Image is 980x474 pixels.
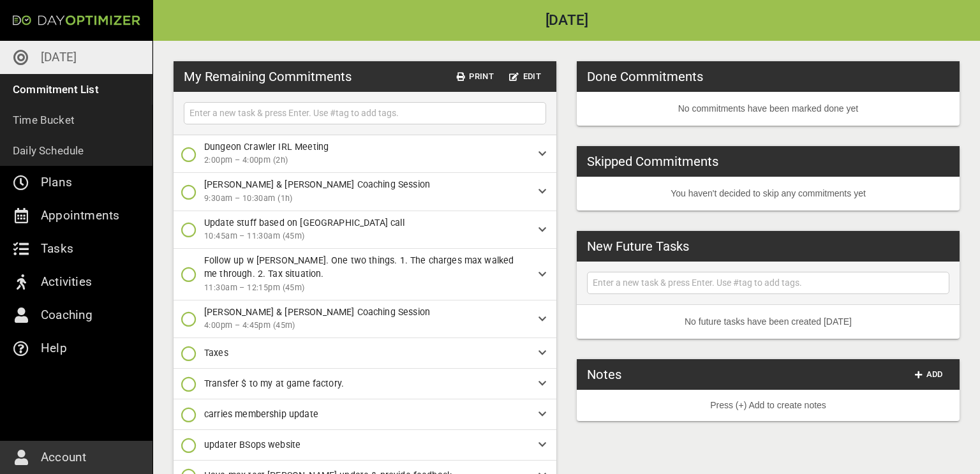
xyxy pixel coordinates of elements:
span: 10:45am – 11:30am (45m) [204,230,528,243]
span: Transfer $ to my at game factory. [204,378,344,389]
button: Edit [504,67,546,87]
div: carries membership update [174,399,556,430]
span: Follow up w [PERSON_NAME]. One two things. 1. The charges max walked me through. 2. Tax situation. [204,255,514,279]
div: Transfer $ to my at game factory. [174,369,556,399]
p: Activities [41,272,92,292]
h3: My Remaining Commitments [184,67,352,86]
input: Enter a new task & press Enter. Use #tag to add tags. [187,105,543,121]
li: No commitments have been marked done yet [577,92,960,126]
p: Plans [41,172,72,193]
p: Press (+) Add to create notes [587,399,949,412]
button: Add [909,365,949,385]
h3: Skipped Commitments [587,152,718,171]
h3: New Future Tasks [587,237,689,256]
span: Print [457,70,494,84]
span: 2:00pm – 4:00pm (2h) [204,154,528,167]
p: Daily Schedule [13,142,84,159]
h3: Done Commitments [587,67,703,86]
p: Tasks [41,239,73,259]
p: Account [41,447,86,468]
h3: Notes [587,365,621,384]
div: Update stuff based on [GEOGRAPHIC_DATA] call10:45am – 11:30am (45m) [174,211,556,249]
div: Taxes [174,338,556,369]
span: Add [914,367,944,382]
div: [PERSON_NAME] & [PERSON_NAME] Coaching Session4:00pm – 4:45pm (45m) [174,300,556,338]
input: Enter a new task & press Enter. Use #tag to add tags. [590,275,946,291]
span: Edit [509,70,541,84]
li: No future tasks have been created [DATE] [577,305,960,339]
p: Appointments [41,205,119,226]
p: Coaching [41,305,93,325]
span: Taxes [204,348,228,358]
div: updater BSops website [174,430,556,461]
span: 9:30am – 10:30am (1h) [204,192,528,205]
div: Follow up w [PERSON_NAME]. One two things. 1. The charges max walked me through. 2. Tax situation... [174,249,556,300]
span: updater BSops website [204,440,301,450]
p: Commitment List [13,80,99,98]
li: You haven't decided to skip any commitments yet [577,177,960,211]
h2: [DATE] [153,13,980,28]
span: 11:30am – 12:15pm (45m) [204,281,528,295]
button: Print [452,67,499,87]
span: [PERSON_NAME] & [PERSON_NAME] Coaching Session [204,307,430,317]
span: carries membership update [204,409,318,419]
div: Dungeon Crawler IRL Meeting2:00pm – 4:00pm (2h) [174,135,556,173]
span: 4:00pm – 4:45pm (45m) [204,319,528,332]
span: Update stuff based on [GEOGRAPHIC_DATA] call [204,218,405,228]
p: Time Bucket [13,111,75,129]
div: [PERSON_NAME] & [PERSON_NAME] Coaching Session9:30am – 10:30am (1h) [174,173,556,211]
p: [DATE] [41,47,77,68]
span: [PERSON_NAME] & [PERSON_NAME] Coaching Session [204,179,430,189]
img: Day Optimizer [13,15,140,26]
p: Help [41,338,67,359]
span: Dungeon Crawler IRL Meeting [204,142,329,152]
